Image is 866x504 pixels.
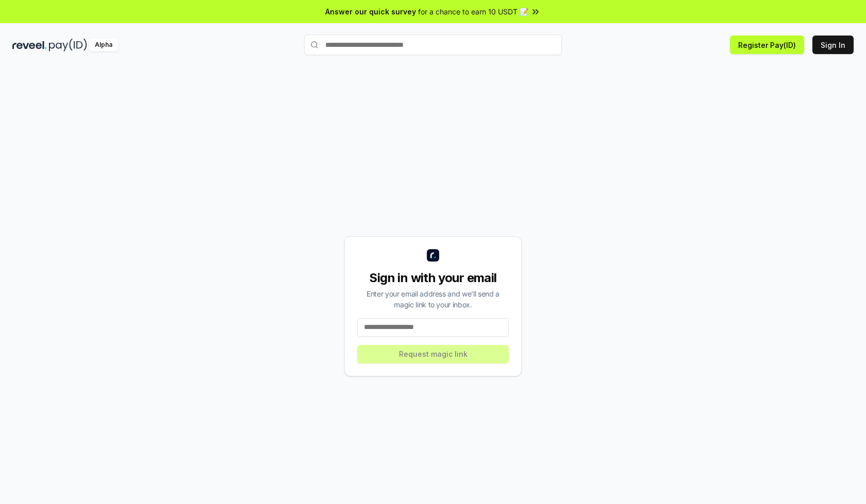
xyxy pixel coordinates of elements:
span: Answer our quick survey [325,6,416,17]
img: logo_small [427,249,439,262]
button: Sign In [812,36,854,54]
span: for a chance to earn 10 USDT 📝 [418,6,528,17]
div: Enter your email address and we’ll send a magic link to your inbox. [357,288,509,310]
div: Alpha [89,39,118,51]
div: Sign in with your email [357,270,509,286]
img: pay_id [49,39,87,51]
button: Register Pay(ID) [730,36,804,54]
img: reveel_dark [12,39,47,51]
